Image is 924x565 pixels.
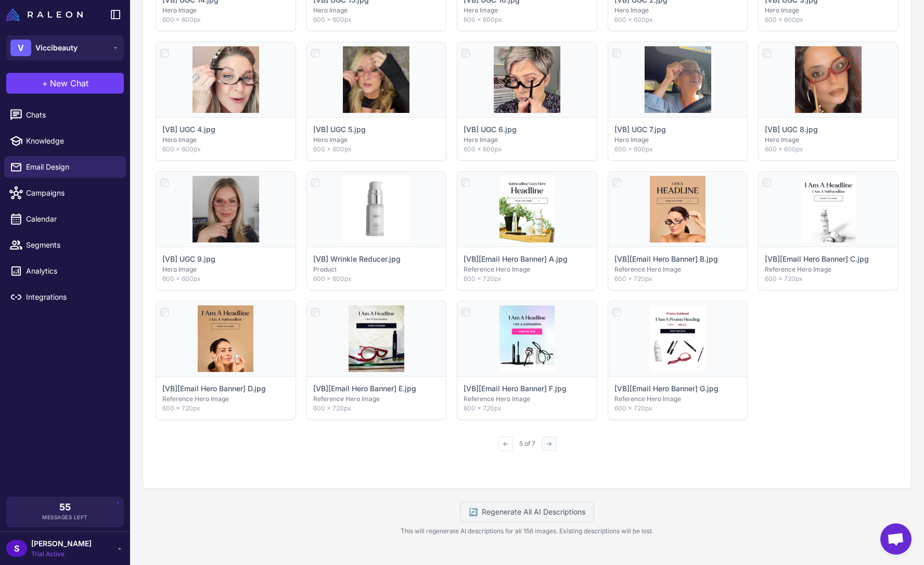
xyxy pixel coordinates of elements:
a: Segments [4,234,126,256]
span: Knowledge [26,135,118,147]
a: Campaigns [4,182,126,204]
p: 600 × 600px [313,15,440,24]
p: This will regenerate AI descriptions for all 156 images. Existing descriptions will be lost. [143,527,912,536]
p: [VB][Email Hero Banner] E.jpg [313,383,416,394]
p: Hero Image [765,6,892,15]
div: Open chat [880,523,912,555]
p: 600 × 600px [614,145,741,154]
span: 5 of 7 [515,439,540,448]
p: Reference Hero Image [313,394,440,404]
p: [VB] UGC 7.jpg [614,124,666,135]
a: Chats [4,104,126,126]
button: 🔄Regenerate All AI Descriptions [460,502,594,522]
p: Hero Image [162,265,289,274]
p: Reference Hero Image [464,394,591,404]
span: Analytics [26,265,118,277]
p: 600 × 600px [162,15,289,24]
p: 600 × 600px [765,15,892,24]
span: Regenerate All AI Descriptions [482,506,585,518]
p: [VB] UGC 9.jpg [162,253,215,265]
p: 600 × 720px [765,274,892,284]
div: V [10,40,31,56]
p: Hero Image [313,135,440,145]
p: 600 × 720px [162,404,289,413]
p: Reference Hero Image [464,265,591,274]
p: 600 × 600px [162,274,289,284]
span: New Chat [50,77,88,89]
p: Hero Image [313,6,440,15]
p: [VB][Email Hero Banner] F.jpg [464,383,567,394]
span: Campaigns [26,187,118,199]
p: [VB][Email Hero Banner] A.jpg [464,253,568,265]
p: Product [313,265,440,274]
p: Hero Image [162,6,289,15]
span: Trial Active [31,549,92,559]
p: Reference Hero Image [765,265,892,274]
p: [VB][Email Hero Banner] C.jpg [765,253,869,265]
p: [VB][Email Hero Banner] B.jpg [614,253,718,265]
a: Integrations [4,286,126,308]
span: Viccibeauty [35,42,78,54]
p: 600 × 600px [313,274,440,284]
span: Integrations [26,291,118,303]
p: 600 × 600px [162,145,289,154]
p: 600 × 600px [464,15,591,24]
span: + [42,77,48,89]
span: 55 [59,503,71,512]
p: Reference Hero Image [614,265,741,274]
p: Hero Image [162,135,289,145]
p: [VB] UGC 5.jpg [313,124,366,135]
a: Knowledge [4,130,126,152]
button: +New Chat [6,73,124,94]
a: Analytics [4,260,126,282]
p: [VB] UGC 8.jpg [765,124,818,135]
p: 600 × 600px [313,145,440,154]
a: Raleon Logo [6,8,87,21]
p: Reference Hero Image [162,394,289,404]
button: ← [498,436,513,451]
span: 🔄 [469,506,478,518]
p: [VB] UGC 4.jpg [162,124,215,135]
a: Email Design [4,156,126,178]
p: 600 × 720px [464,274,591,284]
p: 600 × 720px [614,404,741,413]
p: 600 × 720px [614,274,741,284]
span: Chats [26,109,118,121]
p: Hero Image [614,6,741,15]
p: 600 × 720px [464,404,591,413]
p: Hero Image [464,6,591,15]
p: 600 × 600px [464,145,591,154]
div: S [6,540,27,557]
p: Reference Hero Image [614,394,741,404]
p: [VB] UGC 6.jpg [464,124,517,135]
p: 600 × 600px [614,15,741,24]
p: Hero Image [614,135,741,145]
p: [VB] Wrinkle Reducer.jpg [313,253,401,265]
p: [VB][Email Hero Banner] G.jpg [614,383,718,394]
button: → [542,436,557,451]
p: Hero Image [765,135,892,145]
p: [VB][Email Hero Banner] D.jpg [162,383,266,394]
p: 600 × 720px [313,404,440,413]
a: Calendar [4,208,126,230]
p: 600 × 600px [765,145,892,154]
span: [PERSON_NAME] [31,538,92,549]
span: Calendar [26,213,118,225]
p: Hero Image [464,135,591,145]
span: Messages Left [42,513,88,521]
button: VViccibeauty [6,35,124,60]
img: Raleon Logo [6,8,83,21]
span: Email Design [26,161,118,173]
span: Segments [26,239,118,251]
